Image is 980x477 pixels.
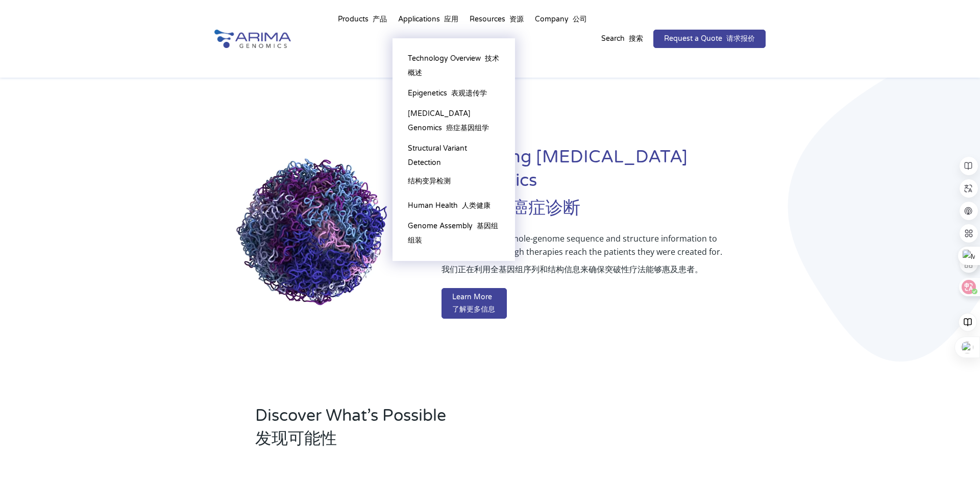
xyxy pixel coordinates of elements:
[452,305,495,314] font: 了解更多信息
[403,196,505,216] a: Human Health 人类健康
[726,34,755,43] font: 请求报价
[653,30,766,48] a: Request a Quote 请求报价
[255,404,620,458] h2: Discover What’s Possible
[403,49,505,83] a: Technology Overview 技术概述
[442,264,703,275] font: 我们正在利用全基因组序列和结构信息来确保突破性疗法能够惠及患者。
[442,232,725,288] p: We’re leveraging whole-genome sequence and structure information to ensure breakthrough therapies...
[403,138,505,196] a: Structural Variant Detection结构变异检测
[403,104,505,138] a: [MEDICAL_DATA] Genomics 癌症基因组学
[451,89,487,98] font: 表观遗传学
[601,32,643,45] p: Search
[255,429,337,448] font: 发现可能性
[442,146,766,232] h1: Redefining [MEDICAL_DATA] Diagnostics
[214,30,291,49] img: Arima-Genomics-logo
[929,428,980,477] div: 聊天小组件
[403,216,505,251] a: Genome Assembly 基因组组装
[929,428,980,477] iframe: Chat Widget
[403,83,505,104] a: Epigenetics 表观遗传学
[629,34,643,43] font: 搜索
[446,124,489,132] font: 癌症基因组学
[462,201,491,210] font: 人类健康
[442,288,507,319] a: Learn More 了解更多信息
[408,177,451,185] font: 结构变异检测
